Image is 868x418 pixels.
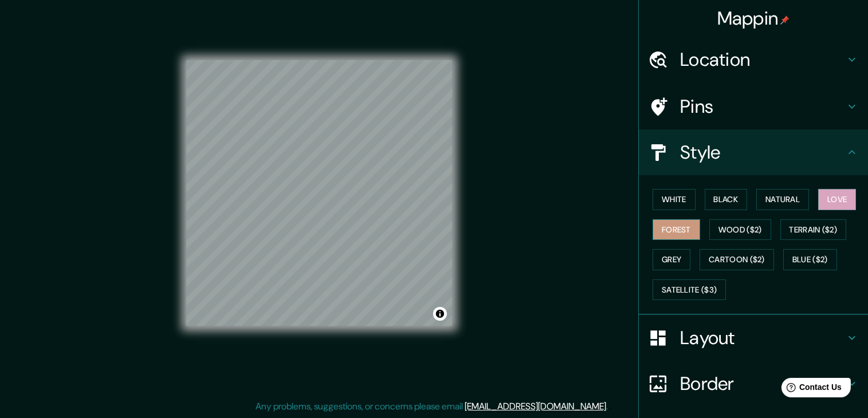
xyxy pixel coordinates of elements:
h4: Pins [680,95,845,118]
button: Satellite ($3) [653,279,726,301]
h4: Layout [680,326,845,349]
div: Style [639,129,868,175]
div: . [610,400,612,413]
p: Any problems, suggestions, or concerns please email . [256,400,608,413]
div: Pins [639,84,868,129]
h4: Border [680,372,845,395]
button: Black [705,189,748,210]
div: Layout [639,315,868,361]
div: Border [639,361,868,407]
button: Forest [653,219,700,240]
button: Wood ($2) [709,219,771,240]
button: White [653,189,696,210]
h4: Location [680,48,845,71]
button: Grey [653,249,690,270]
button: Natural [756,189,809,210]
iframe: Help widget launcher [766,373,855,405]
img: pin-icon.png [780,15,790,25]
canvas: Map [186,60,453,326]
h4: Style [680,141,845,164]
button: Terrain ($2) [780,219,847,240]
div: Location [639,37,868,82]
button: Cartoon ($2) [700,249,774,270]
h4: Mappin [717,7,790,30]
button: Toggle attribution [433,307,447,321]
button: Blue ($2) [783,249,837,270]
button: Love [818,189,856,210]
div: . [608,400,610,413]
a: [EMAIL_ADDRESS][DOMAIN_NAME] [465,400,607,412]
